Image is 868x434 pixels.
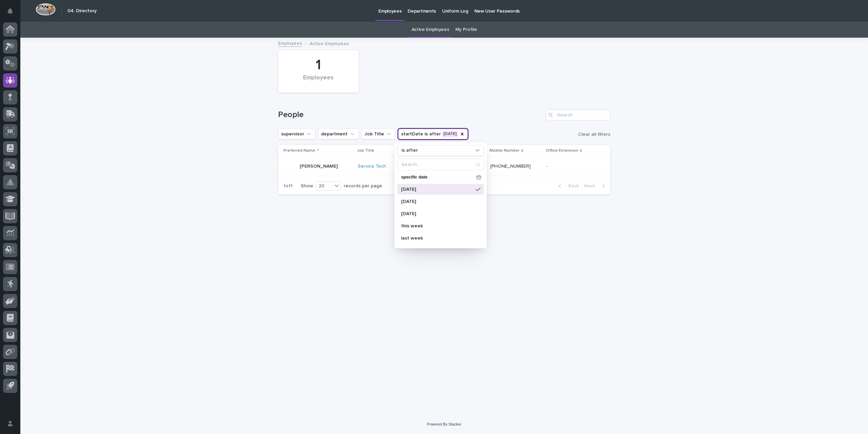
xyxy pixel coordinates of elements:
p: last week [401,235,473,240]
div: specific date [397,172,484,182]
div: 20 [316,183,332,190]
a: Active Employees [412,22,449,38]
p: specific date [401,175,474,180]
p: Job Title [357,147,374,154]
button: Notifications [3,4,17,18]
p: Show [301,183,313,189]
h2: 04. Directory [67,8,97,14]
button: Clear all filters [575,129,610,139]
span: Clear all filters [578,132,610,137]
p: records per page [344,183,382,189]
button: Job Title [361,129,395,139]
span: Next [584,184,599,188]
p: 1 of 1 [278,178,298,194]
img: Workspace Logo [36,3,56,16]
p: Preferred Name [283,147,315,154]
button: supervisor [278,129,315,139]
a: My Profile [455,22,477,38]
div: Search [397,158,484,170]
div: Notifications [8,8,17,19]
p: this week [401,223,473,228]
div: 1 [290,57,347,74]
p: [PERSON_NAME] [300,164,338,169]
button: Next [581,183,610,189]
p: Mobile Number [490,147,519,154]
a: Service Tech [358,164,386,169]
input: Search [397,159,484,170]
div: Employees [290,74,347,89]
span: Back [564,184,579,188]
button: startDate [398,129,468,139]
p: Active Employees [310,39,349,47]
p: Office Extension [546,147,578,154]
p: [DATE] [401,187,473,191]
button: Back [553,183,581,189]
tr: [PERSON_NAME]Service Tech [EMAIL_ADDRESS][DOMAIN_NAME] [PHONE_NUMBER]-- [278,157,610,176]
a: Powered By Stacker [427,422,461,426]
a: [PHONE_NUMBER] [490,164,531,169]
input: Search [546,110,610,120]
p: [DATE] [401,211,473,216]
p: - [547,162,549,169]
p: [DATE] [401,199,473,204]
button: department [318,129,359,139]
p: is after [401,148,418,153]
a: Employees [278,39,302,47]
h1: People [278,110,543,120]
